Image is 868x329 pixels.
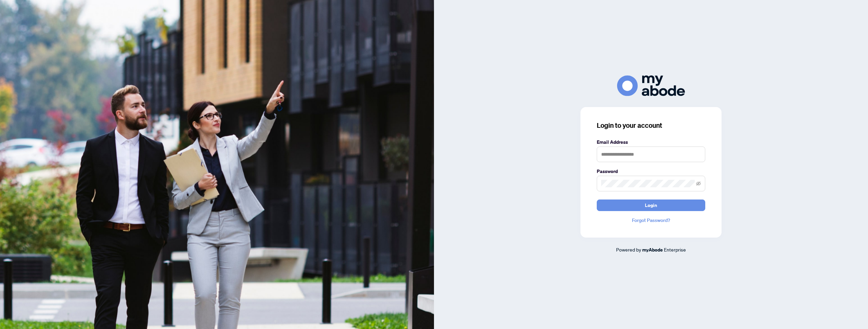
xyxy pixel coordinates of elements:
[664,246,686,253] span: Enterprise
[597,121,705,130] h3: Login to your account
[642,246,663,254] a: myAbode
[597,200,705,211] button: Login
[617,75,685,96] img: ma-logo
[616,246,641,253] span: Powered by
[696,181,701,186] span: eye-invisible
[597,138,705,146] label: Email Address
[597,168,705,175] label: Password
[645,200,657,211] span: Login
[597,217,705,224] a: Forgot Password?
